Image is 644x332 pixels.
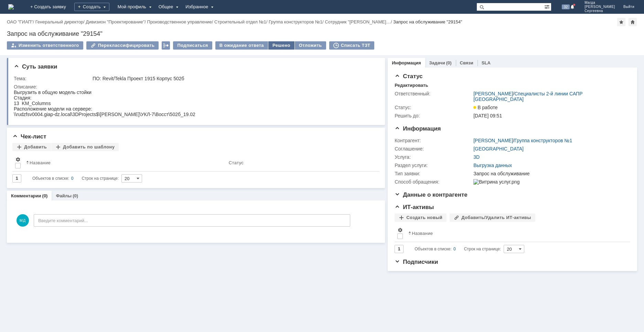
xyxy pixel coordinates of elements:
a: Перейти на домашнюю страницу [8,4,14,10]
div: Создать [74,3,109,11]
div: ПО: Revit/Tekla Проект 1915 Корпус 502б [93,76,375,81]
span: Чек-лист [12,133,46,140]
span: ИТ-активы [395,204,434,210]
div: / [147,19,215,24]
div: Решить до: [395,113,472,118]
div: Запрос на обслуживание "29154" [7,30,637,37]
div: Сделать домашней страницей [629,18,637,26]
div: Контрагент: [395,138,472,143]
a: [PERSON_NAME] [473,91,513,96]
div: / [35,19,86,24]
a: Группа конструкторов №1 [514,138,572,143]
a: ОАО "ГИАП" [7,19,33,24]
div: / [473,138,572,143]
span: [PERSON_NAME] [584,5,615,9]
div: / [473,91,626,102]
div: Запрос на обслуживание "29154" [393,19,462,24]
span: Данные о контрагенте [395,191,468,198]
span: В работе [473,105,497,110]
i: Строк на странице: [32,174,119,183]
div: Добавить в избранное [617,18,625,26]
div: Раздел услуги: [395,163,472,168]
a: Файлы [56,193,72,198]
img: logo [8,4,14,10]
span: [DATE] 09:51 [473,113,502,118]
div: 0 [71,174,74,183]
a: Генеральный директор [35,19,83,24]
span: Настройки [397,227,403,233]
i: Строк на странице: [415,245,501,253]
span: Расширенный поиск [544,3,551,10]
a: Информация [392,60,421,65]
div: Способ обращения: [395,179,472,185]
div: Соглашение: [395,146,472,152]
div: (0) [73,193,78,198]
div: Статус [229,160,244,165]
th: Название [23,154,226,172]
div: Статус: [395,105,472,110]
a: 3D [473,154,480,160]
div: / [214,19,269,24]
span: Объектов в списке: [32,176,69,181]
div: / [7,19,35,24]
a: Строительный отдел №1 [214,19,266,24]
a: Специалисты 2-й линии САПР [GEOGRAPHIC_DATA] [473,91,582,102]
a: Группа конструкторов №1 [269,19,322,24]
a: Сотрудник "[PERSON_NAME]… [325,19,390,24]
div: Название [30,160,51,165]
div: Тип заявки: [395,171,472,176]
a: SLA [482,60,491,65]
span: Настройки [15,157,21,162]
div: 0 [453,245,456,253]
div: / [325,19,393,24]
div: Запрос на обслуживание [473,171,626,176]
th: Статус [226,154,374,172]
a: Производственное управление [147,19,212,24]
div: Описание: [14,84,376,90]
div: (0) [446,60,452,65]
th: Название [406,225,625,242]
a: [PERSON_NAME] [473,138,513,143]
img: Витрина услуг.png [473,179,519,185]
div: (0) [42,193,48,198]
span: Магда [584,1,615,5]
div: / [269,19,325,24]
a: Дивизион "Проектирование" [86,19,144,24]
a: Комментарии [11,193,41,198]
span: 32 [562,4,570,9]
div: Тема: [14,76,91,81]
div: / [86,19,147,24]
a: [GEOGRAPHIC_DATA] [473,146,524,152]
span: Объектов в списке: [415,247,451,251]
a: Выгрузка данных [473,163,512,168]
span: Суть заявки [14,63,57,70]
span: Подписчики [395,259,438,265]
a: Связи [460,60,473,65]
div: Название [412,231,433,236]
a: Задачи [429,60,445,65]
span: МД [17,214,29,227]
span: Статус [395,73,422,80]
div: Ответственный: [395,91,472,96]
div: Работа с массовостью [162,41,170,50]
div: Услуга: [395,154,472,160]
span: Информация [395,125,441,132]
span: Сергеевна [584,9,615,13]
div: Редактировать [395,83,428,88]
